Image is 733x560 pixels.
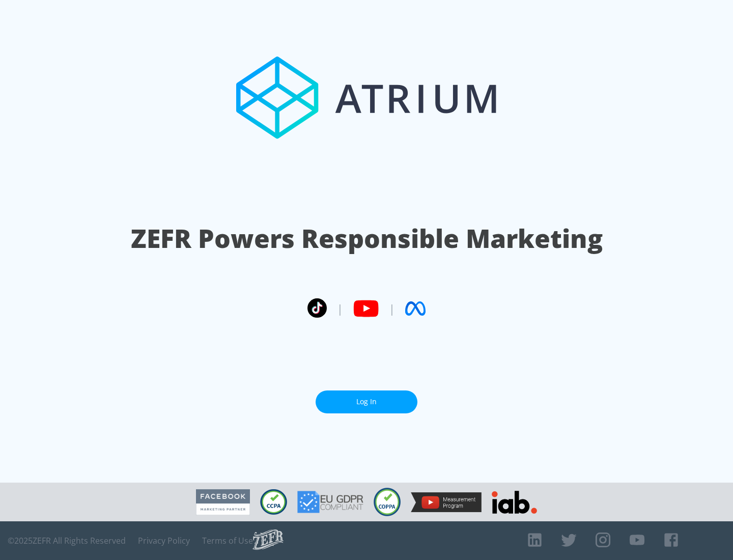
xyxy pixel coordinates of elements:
a: Privacy Policy [138,536,190,546]
img: Facebook Marketing Partner [196,489,250,515]
img: CCPA Compliant [260,489,287,515]
h1: ZEFR Powers Responsible Marketing [131,221,603,256]
a: Terms of Use [202,536,253,546]
a: Log In [316,390,417,413]
span: | [337,301,343,316]
img: GDPR Compliant [297,491,363,513]
img: COPPA Compliant [374,488,401,516]
img: IAB [492,491,537,514]
img: YouTube Measurement Program [411,492,482,512]
span: | [389,301,395,316]
span: © 2025 ZEFR All Rights Reserved [8,536,126,546]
